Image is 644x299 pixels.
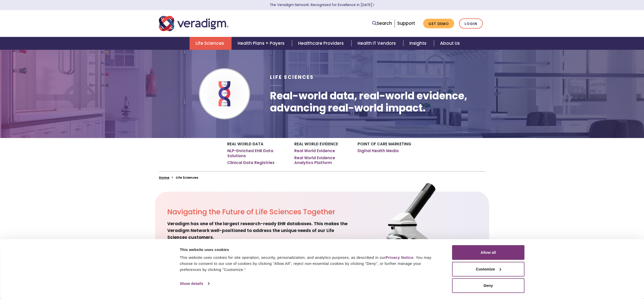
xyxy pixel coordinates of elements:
a: Real World Evidence Analytics Platform [294,155,350,165]
a: Digital Health Media [358,148,399,153]
h1: Real-world data, real-world evidence, advancing real-world impact. [270,90,485,114]
a: Clinical Data Registries [227,160,275,165]
a: Real World Evidence [294,148,335,153]
button: Deny [452,278,525,293]
img: Veradigm logo [159,15,228,32]
span: Veradigm has one of the largest research-ready EHR databases. This makes the Veradigm Network wel... [167,220,350,241]
a: Home [159,175,169,180]
a: The Veradigm Network: Recognized for Excellence in [DATE]Learn More [270,3,375,7]
a: Search [372,20,392,27]
a: Login [459,18,483,29]
h2: Navigating the Future of Life Sciences Together [167,208,350,216]
button: Allow all [452,245,525,260]
a: Health IT Vendors [351,37,403,50]
a: Life Sciences [190,37,232,50]
div: This website uses cookies for site operation, security, personalization, and analytics purposes, ... [180,255,441,273]
span: Life Sciences [270,74,314,81]
a: Health Plans + Payers [232,37,292,50]
a: Show details [180,280,209,287]
a: Insights [403,37,434,50]
a: Get Demo [423,19,454,29]
a: Privacy Notice [386,255,413,260]
a: About Us [434,37,466,50]
button: Customize [452,262,525,277]
a: NLP-Enriched EHR Data Solutions [227,148,287,158]
a: Healthcare Providers [292,37,351,50]
span: Learn More [372,3,375,7]
a: Support [397,20,415,26]
div: This website uses cookies [180,247,441,253]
